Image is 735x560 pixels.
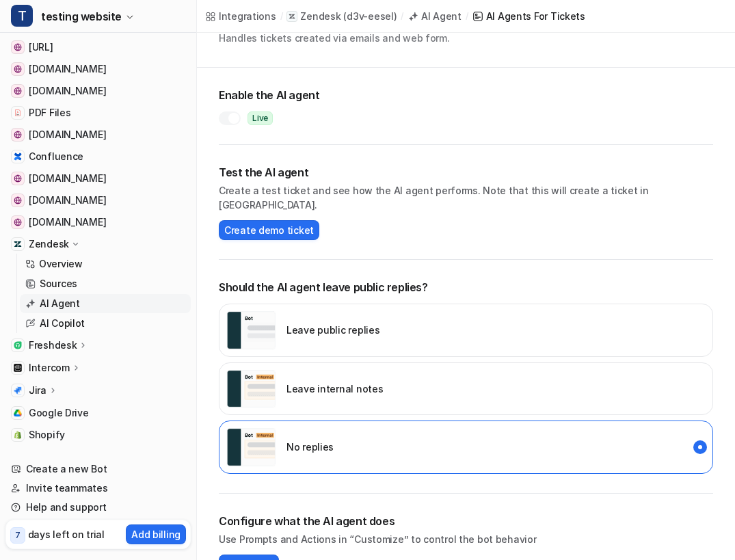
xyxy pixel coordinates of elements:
[28,527,105,542] p: days left on trial
[486,9,585,23] div: AI Agents for tickets
[224,223,314,237] span: Create demo ticket
[219,87,713,103] h2: Enable the AI agent
[14,65,22,73] img: support.bikesonline.com.au
[5,213,191,232] a: www.cardekho.com[DOMAIN_NAME]
[14,341,22,349] img: Freshdesk
[29,40,53,54] span: [URL]
[29,194,106,207] span: [DOMAIN_NAME]
[5,59,191,79] a: support.bikesonline.com.au[DOMAIN_NAME]
[5,459,191,479] a: Create a new Bot
[5,103,191,122] a: PDF FilesPDF Files
[226,370,276,408] img: user
[219,220,319,240] button: Create demo ticket
[29,361,70,375] p: Intercom
[219,9,276,23] div: Integrations
[14,196,22,204] img: careers-nri3pl.com
[29,84,106,98] span: [DOMAIN_NAME]
[219,183,713,212] p: Create a test ticket and see how the AI agent performs. Note that this will create a ticket in [G...
[5,479,191,498] a: Invite teammates
[20,294,191,313] a: AI Agent
[219,279,713,295] p: Should the AI agent leave public replies?
[205,9,276,23] a: Integrations
[14,431,22,439] img: Shopify
[20,254,191,274] a: Overview
[219,513,713,529] h2: Configure what the AI agent does
[5,498,191,517] a: Help and support
[219,421,713,474] div: disabled
[29,428,65,442] span: Shopify
[300,10,340,23] p: Zendesk
[29,106,70,120] span: PDF Files
[29,406,89,420] span: Google Drive
[219,304,713,357] div: external_reply
[219,362,713,416] div: internal_reply
[286,382,383,396] p: Leave internal notes
[5,81,191,101] a: support.coursiv.io[DOMAIN_NAME]
[40,317,85,330] p: AI Copilot
[29,150,83,163] span: Confluence
[29,237,69,251] p: Zendesk
[29,215,106,229] span: [DOMAIN_NAME]
[286,10,397,23] a: Zendesk(d3v-eesel)
[15,529,21,542] p: 7
[29,62,106,76] span: [DOMAIN_NAME]
[14,240,22,248] img: Zendesk
[5,38,191,57] a: www.eesel.ai[URL]
[343,10,397,23] p: ( d3v-eesel )
[219,164,713,181] h2: Test the AI agent
[20,274,191,293] a: Sources
[219,532,713,546] p: Use Prompts and Actions in “Customize” to control the bot behavior
[14,409,22,417] img: Google Drive
[39,257,83,271] p: Overview
[14,386,22,395] img: Jira
[29,172,106,185] span: [DOMAIN_NAME]
[14,87,22,95] img: support.coursiv.io
[14,174,22,183] img: nri3pl.com
[126,524,186,544] button: Add billing
[219,31,450,45] p: Handles tickets created via emails and web form.
[472,9,585,23] a: AI Agents for tickets
[14,131,22,139] img: example.com
[40,297,80,310] p: AI Agent
[14,218,22,226] img: www.cardekho.com
[41,7,122,26] span: testing website
[280,10,283,23] span: /
[248,111,273,125] span: Live
[11,5,33,27] span: T
[5,403,191,423] a: Google DriveGoogle Drive
[5,425,191,444] a: ShopifyShopify
[20,314,191,333] a: AI Copilot
[5,191,191,210] a: careers-nri3pl.com[DOMAIN_NAME]
[466,10,468,23] span: /
[40,277,77,291] p: Sources
[131,527,181,542] p: Add billing
[421,9,462,23] div: AI Agent
[5,125,191,144] a: example.com[DOMAIN_NAME]
[5,147,191,166] a: ConfluenceConfluence
[5,169,191,188] a: nri3pl.com[DOMAIN_NAME]
[226,428,276,466] img: user
[286,323,379,337] p: Leave public replies
[407,9,462,23] a: AI Agent
[14,152,22,161] img: Confluence
[14,43,22,51] img: www.eesel.ai
[29,128,106,142] span: [DOMAIN_NAME]
[29,384,46,397] p: Jira
[14,364,22,372] img: Intercom
[14,109,22,117] img: PDF Files
[226,311,276,349] img: user
[286,440,334,454] p: No replies
[29,338,77,352] p: Freshdesk
[401,10,403,23] span: /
